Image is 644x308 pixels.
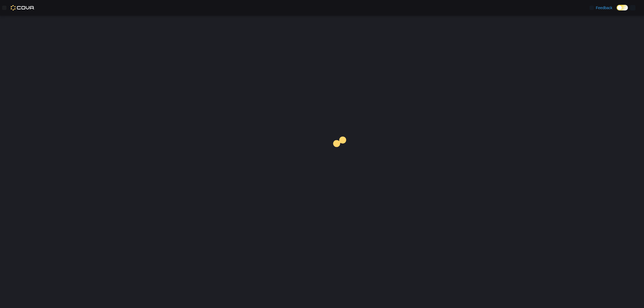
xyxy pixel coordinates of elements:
input: Dark Mode [617,5,628,10]
img: Cova [11,5,35,10]
a: Feedback [587,2,614,13]
span: Feedback [596,5,612,10]
img: cova-loader [322,133,362,173]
